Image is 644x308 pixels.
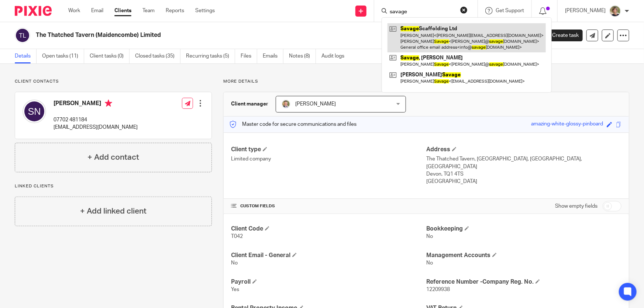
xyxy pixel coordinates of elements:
a: Reports [166,7,184,14]
span: T042 [231,234,243,239]
h4: CUSTOM FIELDS [231,203,426,209]
p: [GEOGRAPHIC_DATA] [426,178,621,185]
div: amazing-white-glossy-pinboard [531,120,603,129]
img: svg%3E [23,100,46,123]
span: No [426,260,433,266]
button: Clear [460,6,468,14]
img: High%20Res%20Andrew%20Price%20Accountants_Poppy%20Jakes%20photography-1142.jpg [609,5,621,17]
a: Clients [114,7,131,14]
span: 12209938 [426,287,450,292]
h3: Client manager [231,100,268,108]
span: [PERSON_NAME] [295,101,336,107]
a: Team [142,7,155,14]
a: Details [15,49,37,63]
a: Recurring tasks (5) [186,49,235,63]
span: No [426,234,433,239]
h4: Management Accounts [426,252,621,259]
h4: + Add contact [87,152,139,163]
img: svg%3E [15,28,30,43]
p: Master code for secure communications and files [229,121,357,128]
h4: Client type [231,146,426,153]
img: High%20Res%20Andrew%20Price%20Accountants_Poppy%20Jakes%20photography-1109.jpg [282,100,290,108]
a: Files [241,49,257,63]
h2: The Thatched Tavern (Maidencombe) Limited [36,31,430,39]
a: Work [68,7,80,14]
p: Devon, TQ1 4TS [426,170,621,178]
input: Search [389,9,455,15]
p: Client contacts [15,79,212,84]
a: Client tasks (0) [90,49,130,63]
h4: Client Code [231,225,426,233]
p: [PERSON_NAME] [565,7,606,14]
p: More details [223,79,629,84]
a: Emails [263,49,283,63]
h4: Address [426,146,621,153]
h4: [PERSON_NAME] [54,100,138,109]
p: Limited company [231,155,426,163]
img: Pixie [15,6,52,16]
a: Email [91,7,103,14]
p: Linked clients [15,183,212,189]
span: Get Support [496,8,524,13]
h4: Bookkeeping [426,225,621,233]
h4: Payroll [231,278,426,286]
p: 07702 481184 [54,116,138,124]
a: Open tasks (11) [42,49,84,63]
h4: + Add linked client [80,205,147,217]
p: The Thatched Tavern, [GEOGRAPHIC_DATA], [GEOGRAPHIC_DATA], [GEOGRAPHIC_DATA] [426,155,621,170]
p: [EMAIL_ADDRESS][DOMAIN_NAME] [54,124,138,131]
a: Closed tasks (35) [135,49,180,63]
span: Yes [231,287,239,292]
h4: Client Email - General [231,252,426,259]
span: No [231,260,238,266]
a: Notes (8) [289,49,316,63]
label: Show empty fields [555,203,597,210]
h4: Reference Number -Company Reg. No. [426,278,621,286]
i: Primary [105,100,112,107]
a: Settings [195,7,215,14]
a: Audit logs [321,49,350,63]
a: Create task [540,30,583,41]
